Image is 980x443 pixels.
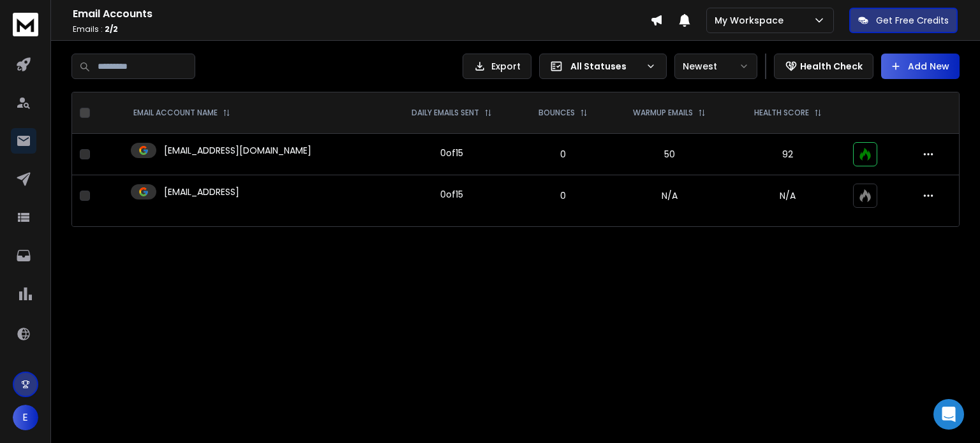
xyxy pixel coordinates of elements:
p: Health Check [800,60,863,73]
div: EMAIL ACCOUNT NAME [133,108,230,118]
span: 2 / 2 [105,24,118,34]
button: Get Free Credits [849,8,958,33]
p: 0 [525,148,601,161]
p: All Statuses [570,60,641,73]
td: 50 [609,134,731,175]
td: N/A [609,175,731,217]
p: [EMAIL_ADDRESS] [164,185,239,198]
p: WARMUP EMAILS [633,108,693,118]
h1: Email Accounts [73,6,650,22]
p: Get Free Credits [876,14,949,27]
button: Health Check [774,54,873,79]
p: My Workspace [715,14,789,27]
p: HEALTH SCORE [754,108,809,118]
p: [EMAIL_ADDRESS][DOMAIN_NAME] [164,144,311,157]
div: Open Intercom Messenger [933,399,964,430]
button: Newest [674,54,757,79]
p: Emails : [73,24,650,34]
img: logo [13,13,38,36]
div: 0 of 15 [440,188,463,201]
p: DAILY EMAILS SENT [412,108,479,118]
p: N/A [738,189,838,202]
p: BOUNCES [538,108,575,118]
button: Export [463,54,531,79]
button: E [13,405,38,430]
td: 92 [731,134,845,175]
button: Add New [881,54,960,79]
div: 0 of 15 [440,147,463,159]
p: 0 [525,189,601,202]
